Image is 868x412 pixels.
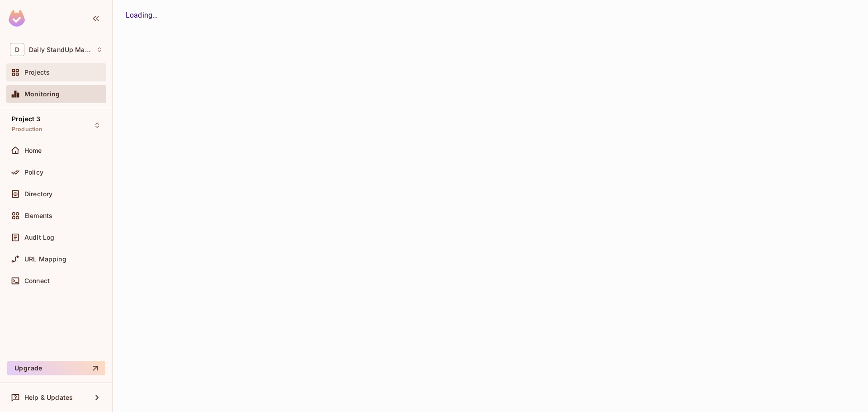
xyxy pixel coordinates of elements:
[24,169,43,176] span: Policy
[24,212,52,219] span: Elements
[24,394,73,401] span: Help & Updates
[24,147,42,154] span: Home
[12,126,43,133] span: Production
[24,90,60,98] span: Monitoring
[24,69,50,76] span: Projects
[12,115,40,123] span: Project 3
[24,277,50,284] span: Connect
[9,10,25,27] img: SReyMgAAAABJRU5ErkJggg==
[24,234,54,241] span: Audit Log
[24,190,52,198] span: Directory
[126,10,855,21] div: Loading...
[29,46,92,53] span: Workspace: Daily StandUp Manager
[10,43,24,56] span: D
[24,256,66,263] span: URL Mapping
[7,361,105,375] button: Upgrade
